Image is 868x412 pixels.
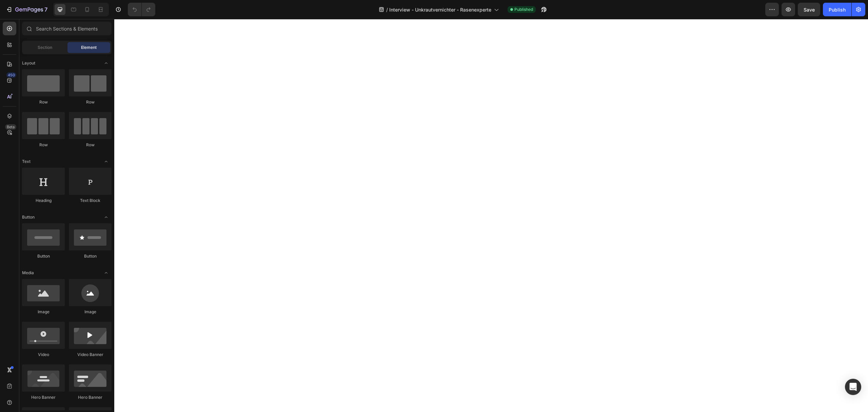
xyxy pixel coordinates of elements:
div: Row [22,99,65,105]
div: Publish [829,6,846,13]
span: Save [804,7,815,13]
span: / [386,6,388,13]
span: Toggle open [101,212,112,223]
button: 7 [3,3,51,16]
input: Search Sections & Elements [22,22,112,35]
span: Section [38,44,52,51]
span: Interview - Unkrautvernichter - Rasenexperte [389,6,491,13]
span: Published [514,6,533,13]
div: Button [22,253,65,259]
span: Layout [22,60,35,66]
button: Save [798,3,820,16]
div: Open Intercom Messenger [845,379,861,395]
div: Beta [5,124,16,130]
span: Media [22,270,34,276]
span: Toggle open [101,58,112,69]
span: Element [81,44,97,51]
div: Text Block [69,198,112,204]
div: Row [22,142,65,148]
button: Publish [823,3,851,16]
span: Button [22,214,35,220]
div: Row [69,142,112,148]
p: 7 [44,5,47,14]
div: Row [69,99,112,105]
div: Video Banner [69,352,112,358]
div: Hero Banner [22,394,65,400]
div: Button [69,253,112,259]
span: Toggle open [101,267,112,278]
div: Hero Banner [69,394,112,400]
div: Image [22,309,65,315]
div: Image [69,309,112,315]
div: Undo/Redo [128,3,155,16]
div: Video [22,352,65,358]
div: Heading [22,198,65,204]
div: 450 [6,72,16,78]
span: Text [22,158,31,165]
iframe: Design area [114,19,868,412]
span: Toggle open [101,156,112,167]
